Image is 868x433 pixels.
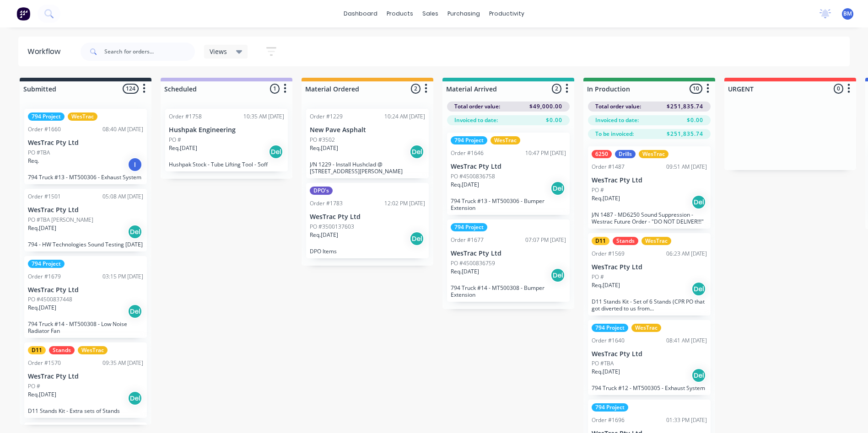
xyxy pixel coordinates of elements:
[410,231,424,246] div: Del
[447,133,570,215] div: 794 ProjectWesTracOrder #164610:47 PM [DATE]WesTrac Pty LtdPO #4500836758Req.[DATE]Del794 Truck #...
[418,7,443,21] div: sales
[451,149,484,157] div: Order #1646
[451,259,495,267] p: PO #4500836759
[451,198,566,211] p: 794 Truck #13 - MT500306 - Bumper Extension
[843,10,852,18] span: BM
[667,130,703,138] span: $251,835.74
[16,7,30,21] img: Factory
[310,248,425,255] p: DPO Items
[102,192,143,201] div: 05:08 AM [DATE]
[28,295,72,304] p: PO #4500837448
[28,206,143,214] p: WesTrac Pty Ltd
[384,199,425,208] div: 12:02 PM [DATE]
[310,231,338,239] p: Req. [DATE]
[28,346,46,354] div: D11
[28,382,40,390] p: PO #
[169,136,181,144] p: PO #
[128,304,142,319] div: Del
[451,172,495,181] p: PO #4500836758
[451,267,479,276] p: Req. [DATE]
[613,237,638,245] div: Stands
[410,144,424,159] div: Del
[28,407,143,414] p: D11 Stands Kit - Extra sets of Stands
[28,286,143,294] p: WesTrac Pty Ltd
[588,233,711,315] div: D11StandsWesTracOrder #156906:23 AM [DATE]WesTrac Pty LtdPO #Req.[DATE]DelD11 Stands Kit - Set of...
[667,102,703,111] span: $251,835.74
[310,161,425,175] p: J/N 1229 - Install Hushclad @ [STREET_ADDRESS][PERSON_NAME]
[592,250,625,258] div: Order #1569
[306,183,429,258] div: DPO'sOrder #178312:02 PM [DATE]WesTrac Pty LtdPO #3500137603Req.[DATE]DelDPO Items
[525,149,566,157] div: 10:47 PM [DATE]
[666,163,707,171] div: 09:51 AM [DATE]
[269,144,283,159] div: Del
[24,109,147,184] div: 794 ProjectWesTracOrder #166008:40 AM [DATE]WesTrac Pty LtdPO #TBAReq.I794 Truck #13 - MT500306 -...
[28,216,93,224] p: PO #TBA [PERSON_NAME]
[310,112,343,121] div: Order #1229
[28,112,65,121] div: 794 Project
[687,116,703,124] span: $0.00
[102,359,143,367] div: 09:35 AM [DATE]
[24,342,147,418] div: D11StandsWesTracOrder #157009:35 AM [DATE]WesTrac Pty LtdPO #Req.[DATE]DelD11 Stands Kit - Extra ...
[68,112,97,121] div: WesTrac
[454,102,500,111] span: Total order value:
[451,223,487,231] div: 794 Project
[104,43,195,61] input: Search for orders...
[592,186,604,194] p: PO #
[447,219,570,302] div: 794 ProjectOrder #167707:07 PM [DATE]WesTrac Pty LtdPO #4500836759Req.[DATE]Del794 Truck #14 - MT...
[454,116,498,124] span: Invoiced to date:
[592,359,614,368] p: PO #TBA
[169,126,284,134] p: Hushpak Engineering
[550,268,565,283] div: Del
[642,237,671,245] div: WesTrac
[310,199,343,208] div: Order #1783
[310,126,425,134] p: New Pave Asphalt
[243,112,284,121] div: 10:35 AM [DATE]
[28,260,65,268] div: 794 Project
[27,46,65,57] div: Workflow
[128,225,142,239] div: Del
[28,273,61,281] div: Order #1679
[451,236,484,244] div: Order #1677
[592,194,620,203] p: Req. [DATE]
[592,273,604,281] p: PO #
[28,321,143,334] p: 794 Truck #14 - MT500308 - Low Noise Radiator Fan
[639,150,669,158] div: WesTrac
[666,250,707,258] div: 06:23 AM [DATE]
[28,304,56,312] p: Req. [DATE]
[24,189,147,251] div: Order #150105:08 AM [DATE]WesTrac Pty LtdPO #TBA [PERSON_NAME]Req.[DATE]Del794 - HW Technologies ...
[592,237,609,245] div: D11
[592,403,628,412] div: 794 Project
[28,224,56,232] p: Req. [DATE]
[631,324,661,332] div: WesTrac
[28,390,56,399] p: Req. [DATE]
[592,281,620,289] p: Req. [DATE]
[310,136,335,144] p: PO #3502
[102,125,143,134] div: 08:40 AM [DATE]
[592,368,620,376] p: Req. [DATE]
[443,7,485,21] div: purchasing
[592,416,625,424] div: Order #1696
[382,7,418,21] div: products
[451,163,566,171] p: WesTrac Pty Ltd
[24,256,147,338] div: 794 ProjectOrder #167903:15 PM [DATE]WesTrac Pty LtdPO #4500837448Req.[DATE]Del794 Truck #14 - MT...
[691,195,706,209] div: Del
[595,102,641,111] span: Total order value:
[339,7,382,21] a: dashboard
[592,385,707,391] p: 794 Truck #12 - MT500305 - Exhaust System
[485,7,529,21] div: productivity
[310,187,333,195] div: DPO's
[529,102,562,111] span: $49,000.00
[588,320,711,396] div: 794 ProjectWesTracOrder #164008:41 AM [DATE]WesTrac Pty LtdPO #TBAReq.[DATE]Del794 Truck #12 - MT...
[169,112,202,121] div: Order #1758
[451,136,487,144] div: 794 Project
[451,284,566,298] p: 794 Truck #14 - MT500308 - Bumper Extension
[592,211,707,225] p: J/N 1487 - MD6250 Sound Suppression - Westrac Future Order - "DO NOT DELIVER!!!"
[169,144,197,152] p: Req. [DATE]
[666,337,707,345] div: 08:41 AM [DATE]
[592,176,707,184] p: WesTrac Pty Ltd
[128,391,142,406] div: Del
[592,163,625,171] div: Order #1487
[310,144,338,152] p: Req. [DATE]
[546,116,562,124] span: $0.00
[128,157,142,172] div: I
